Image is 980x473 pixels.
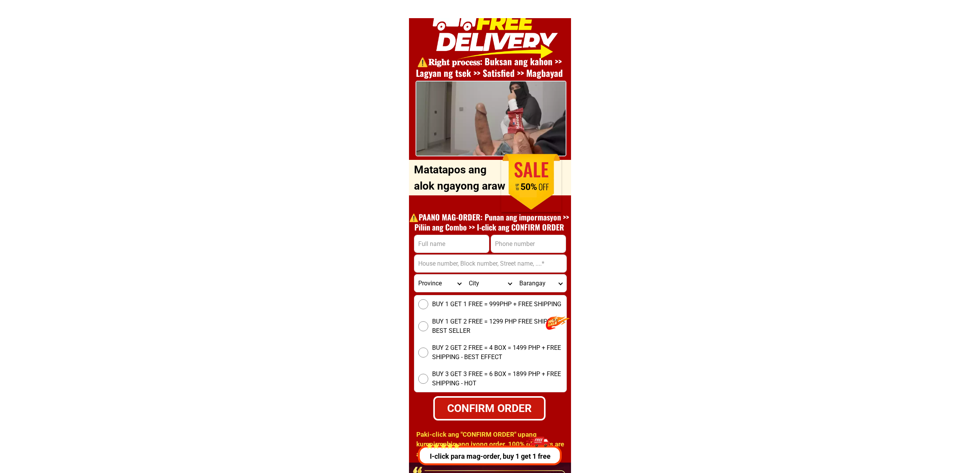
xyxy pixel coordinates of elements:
[418,321,428,331] input: BUY 1 GET 2 FREE = 1299 PHP FREE SHIPPING - BEST SELLER
[432,317,566,336] span: BUY 1 GET 2 FREE = 1299 PHP FREE SHIPPING - BEST SELLER
[414,275,465,292] select: Select province
[432,343,566,362] span: BUY 2 GET 2 FREE = 4 BOX = 1499 PHP + FREE SHIPPING - BEST EFFECT
[405,212,573,232] h1: ⚠️️PAANO MAG-ORDER: Punan ang impormasyon >> Piliin ang Combo >> I-click ang CONFIRM ORDER
[416,430,569,469] h1: Paki-click ang "CONFIRM ORDER" upang kumpirmahin ang iyong order. 100% of orders are anonymous an...
[515,275,566,292] select: Select commune
[414,451,561,461] p: I-click para mag-order, buy 1 get 1 free
[405,56,573,79] h1: ⚠️️𝐑𝐢𝐠𝐡𝐭 𝐩𝐫𝐨𝐜𝐞𝐬𝐬: Buksan ang kahon >> Lagyan ng tsek >> Satisfied >> Magbayad
[418,348,428,358] input: BUY 2 GET 2 FREE = 4 BOX = 1499 PHP + FREE SHIPPING - BEST EFFECT
[418,299,428,309] input: BUY 1 GET 1 FREE = 999PHP + FREE SHIPPING
[418,374,428,384] input: BUY 3 GET 3 FREE = 6 BOX = 1899 PHP + FREE SHIPPING - HOT
[414,235,489,253] input: Input full_name
[436,156,558,189] h1: ORDER DITO
[434,400,544,416] div: CONFIRM ORDER
[491,235,566,253] input: Input phone_number
[432,370,566,388] span: BUY 3 GET 3 FREE = 6 BOX = 1899 PHP + FREE SHIPPING - HOT
[509,182,548,193] h1: 50%
[432,300,561,309] span: BUY 1 GET 1 FREE = 999PHP + FREE SHIPPING
[414,162,509,194] p: Matatapos ang alok ngayong araw
[414,255,566,272] input: Input address
[465,275,515,292] select: Select district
